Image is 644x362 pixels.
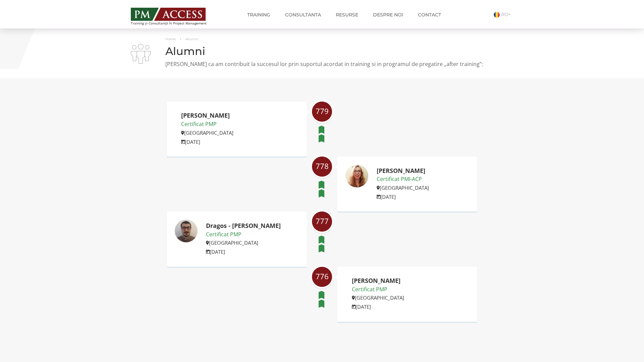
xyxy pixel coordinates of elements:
img: Romana [494,12,500,18]
p: [GEOGRAPHIC_DATA] [181,129,233,137]
a: Despre noi [368,8,408,21]
p: Certificat PMI-ACP [377,175,429,184]
a: Consultanta [280,8,326,21]
a: Resurse [331,8,363,21]
img: i-02.png [131,44,151,64]
span: Training și Consultanță în Project Management [131,21,219,25]
img: Adelina Iordanescu [345,164,369,188]
p: Certificat PMP [181,120,233,129]
img: PM ACCESS - Echipa traineri si consultanti certificati PMP: Narciss Popescu, Mihai Olaru, Monica ... [131,8,206,21]
img: Dragos - Andrei Busuioc [174,219,198,243]
p: [DATE] [206,248,281,256]
span: Alumni [185,37,198,41]
a: RO [494,11,513,17]
h1: Alumni [131,45,513,57]
h2: [PERSON_NAME] [377,168,429,174]
a: Training și Consultanță în Project Management [131,6,219,25]
p: [PERSON_NAME] ca am contribuit la succesul lor prin suportul acordat in training si in programul ... [131,60,513,68]
a: Training [242,8,275,21]
h2: [PERSON_NAME] [352,278,404,284]
span: 778 [312,162,332,170]
h2: Dragos - [PERSON_NAME] [206,223,281,229]
span: 776 [312,272,332,281]
p: [GEOGRAPHIC_DATA] [352,294,404,302]
p: Certificat PMP [352,285,404,294]
p: [GEOGRAPHIC_DATA] [206,239,281,247]
p: [DATE] [377,193,429,201]
p: Certificat PMP [206,230,281,239]
p: [GEOGRAPHIC_DATA] [377,184,429,192]
p: [DATE] [352,303,404,311]
h2: [PERSON_NAME] [181,112,233,119]
span: 777 [312,217,332,225]
a: Home [165,37,176,41]
span: 779 [312,107,332,115]
a: Contact [413,8,446,21]
p: [DATE] [181,138,233,146]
